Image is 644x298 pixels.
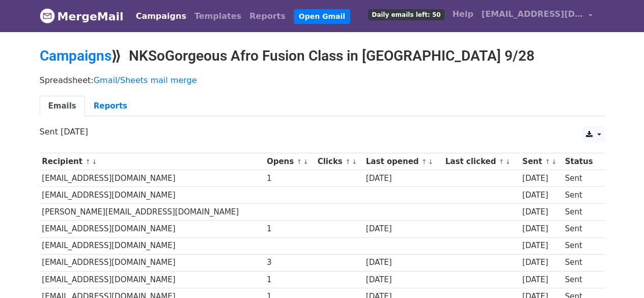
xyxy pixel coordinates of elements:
a: Reports [245,6,290,26]
td: Sent [563,170,599,187]
a: ↓ [428,158,434,166]
img: MergeMail logo [40,8,55,23]
div: [DATE] [522,240,560,252]
div: [DATE] [366,173,440,184]
div: [DATE] [522,189,560,201]
div: 1 [267,223,313,235]
a: ↓ [352,158,357,166]
a: ↑ [499,158,505,166]
td: [EMAIL_ADDRESS][DOMAIN_NAME] [40,254,265,271]
a: Emails [40,96,85,117]
td: Sent [563,254,599,271]
div: [DATE] [522,206,560,218]
div: [DATE] [522,257,560,268]
a: Reports [85,96,136,117]
td: [EMAIL_ADDRESS][DOMAIN_NAME] [40,187,265,204]
a: Templates [190,6,245,26]
a: Campaigns [132,6,190,26]
a: Daily emails left: 50 [364,4,448,24]
div: 1 [267,173,313,184]
a: ↑ [422,158,427,166]
div: 3 [267,257,313,268]
td: [EMAIL_ADDRESS][DOMAIN_NAME] [40,221,265,237]
p: Sent [DATE] [40,126,605,137]
td: Sent [563,204,599,221]
span: Daily emails left: 50 [368,9,444,20]
a: ↓ [505,158,511,166]
div: [DATE] [366,257,440,268]
span: [EMAIL_ADDRESS][DOMAIN_NAME] [482,8,583,20]
a: Open Gmail [294,9,350,24]
div: 1 [267,274,313,286]
a: ↓ [92,158,97,166]
td: Sent [563,237,599,254]
div: [DATE] [522,274,560,286]
div: [DATE] [522,223,560,235]
iframe: Chat Widget [593,249,644,298]
th: Last opened [363,153,443,170]
a: ↓ [303,158,309,166]
th: Sent [520,153,563,170]
a: ↑ [296,158,302,166]
a: ↑ [545,158,550,166]
th: Last clicked [443,153,520,170]
a: MergeMail [40,6,124,27]
th: Status [563,153,599,170]
a: [EMAIL_ADDRESS][DOMAIN_NAME] [478,4,597,28]
td: Sent [563,221,599,237]
td: Sent [563,187,599,204]
td: [PERSON_NAME][EMAIL_ADDRESS][DOMAIN_NAME] [40,204,265,221]
p: Spreadsheet: [40,75,605,86]
a: ↑ [345,158,351,166]
a: Help [449,4,478,24]
div: [DATE] [366,274,440,286]
td: [EMAIL_ADDRESS][DOMAIN_NAME] [40,170,265,187]
a: Gmail/Sheets mail merge [94,75,197,85]
td: [EMAIL_ADDRESS][DOMAIN_NAME] [40,271,265,288]
h2: ⟫ NKSoGorgeous Afro Fusion Class in [GEOGRAPHIC_DATA] 9/28 [40,47,605,65]
a: Campaigns [40,47,111,64]
th: Opens [264,153,315,170]
div: [DATE] [522,173,560,184]
td: Sent [563,271,599,288]
th: Recipient [40,153,265,170]
div: [DATE] [366,223,440,235]
a: ↑ [85,158,91,166]
th: Clicks [315,153,363,170]
a: ↓ [551,158,557,166]
td: [EMAIL_ADDRESS][DOMAIN_NAME] [40,237,265,254]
